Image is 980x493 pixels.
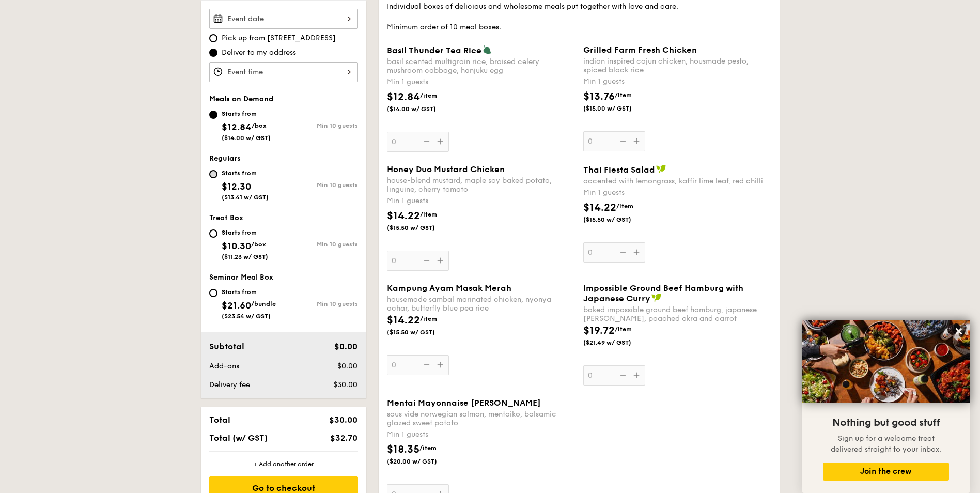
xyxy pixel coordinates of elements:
[387,314,420,327] span: $14.22
[583,338,654,347] span: ($21.49 w/ GST)
[284,122,358,129] div: Min 10 guests
[222,194,269,201] span: ($13.41 w/ GST)
[209,213,243,222] span: Treat Box
[615,91,632,99] span: /item
[329,415,357,425] span: $30.00
[583,104,654,113] span: ($15.00 w/ GST)
[222,300,251,311] span: $21.60
[832,417,940,429] span: Nothing but good stuff
[330,433,357,443] span: $32.70
[222,181,251,192] span: $12.30
[387,91,420,103] span: $12.84
[387,328,457,336] span: ($15.50 w/ GST)
[387,105,457,113] span: ($14.00 w/ GST)
[615,326,632,333] span: /item
[483,45,492,54] img: icon-vegetarian.fe4039eb.svg
[387,283,511,293] span: Kampung Ayam Masak Merah
[387,176,575,194] div: house-blend mustard, maple soy baked potato, linguine, cherry tomato
[583,90,615,103] span: $13.76
[583,76,771,87] div: Min 1 guests
[334,342,357,351] span: $0.00
[583,57,771,74] div: indian inspired cajun chicken, housmade pesto, spiced black rice
[387,295,575,313] div: housemade sambal marinated chicken, nyonya achar, butterfly blue pea rice
[387,398,541,408] span: Mentai Mayonnaise [PERSON_NAME]
[656,164,666,174] img: icon-vegan.f8ff3823.svg
[387,57,575,75] div: basil scented multigrain rice, braised celery mushroom cabbage, hanjuku egg
[420,315,437,322] span: /item
[209,380,250,389] span: Delivery fee
[420,92,437,99] span: /item
[387,224,457,232] span: ($15.50 w/ GST)
[222,33,336,43] span: Pick up from [STREET_ADDRESS]
[387,429,575,440] div: Min 1 guests
[222,288,276,296] div: Starts from
[951,323,967,340] button: Close
[583,305,771,323] div: baked impossible ground beef hamburg, japanese [PERSON_NAME], poached okra and carrot
[583,188,771,198] div: Min 1 guests
[222,169,269,177] div: Starts from
[583,202,616,214] span: $14.22
[387,210,420,222] span: $14.22
[284,300,358,307] div: Min 10 guests
[209,362,239,371] span: Add-ons
[387,77,575,87] div: Min 1 guests
[222,48,296,58] span: Deliver to my address
[209,62,358,82] input: Event time
[616,203,633,210] span: /item
[823,463,949,481] button: Join the crew
[222,228,268,237] div: Starts from
[209,111,217,119] input: Starts from$12.84/box($14.00 w/ GST)Min 10 guests
[802,320,970,403] img: DSC07876-Edit02-Large.jpeg
[387,410,575,427] div: sous vide norwegian salmon, mentaiko, balsamic glazed sweet potato
[251,300,276,307] span: /bundle
[651,293,662,302] img: icon-vegan.f8ff3823.svg
[831,434,941,454] span: Sign up for a welcome treat delivered straight to your inbox.
[209,415,230,425] span: Total
[583,283,743,303] span: Impossible Ground Beef Hamburg with Japanese Curry
[222,121,252,133] span: $12.84
[387,164,505,174] span: Honey Duo Mustard Chicken
[222,253,268,260] span: ($11.23 w/ GST)
[222,313,271,320] span: ($23.54 w/ GST)
[583,325,615,337] span: $19.72
[209,95,273,103] span: Meals on Demand
[333,380,357,389] span: $30.00
[387,2,771,33] div: Individual boxes of delicious and wholesome meals put together with love and care. Minimum order ...
[222,110,271,118] div: Starts from
[209,229,217,238] input: Starts from$10.30/box($11.23 w/ GST)Min 10 guests
[209,460,358,468] div: + Add another order
[387,196,575,206] div: Min 1 guests
[222,240,251,252] span: $10.30
[419,444,437,452] span: /item
[209,433,268,443] span: Total (w/ GST)
[209,273,273,282] span: Seminar Meal Box
[387,443,419,456] span: $18.35
[209,9,358,29] input: Event date
[337,362,357,371] span: $0.00
[583,45,697,55] span: Grilled Farm Fresh Chicken
[209,154,241,163] span: Regulars
[251,241,266,248] span: /box
[252,122,267,129] span: /box
[583,177,771,186] div: accented with lemongrass, kaffir lime leaf, red chilli
[284,181,358,189] div: Min 10 guests
[420,211,437,218] span: /item
[387,457,457,466] span: ($20.00 w/ GST)
[583,165,655,175] span: Thai Fiesta Salad
[209,170,217,178] input: Starts from$12.30($13.41 w/ GST)Min 10 guests
[387,45,481,55] span: Basil Thunder Tea Rice
[209,342,244,351] span: Subtotal
[222,134,271,142] span: ($14.00 w/ GST)
[209,289,217,297] input: Starts from$21.60/bundle($23.54 w/ GST)Min 10 guests
[209,49,217,57] input: Deliver to my address
[284,241,358,248] div: Min 10 guests
[209,34,217,42] input: Pick up from [STREET_ADDRESS]
[583,215,654,224] span: ($15.50 w/ GST)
